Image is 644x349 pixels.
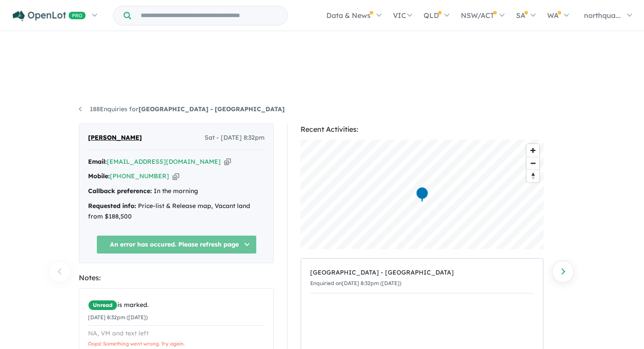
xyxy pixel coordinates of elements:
[107,158,221,166] a: [EMAIL_ADDRESS][DOMAIN_NAME]
[88,329,149,337] span: NA, VM and text left
[224,157,231,166] button: Copy
[301,123,544,135] div: Recent Activities:
[88,133,142,143] span: [PERSON_NAME]
[527,157,539,169] button: Zoom out
[527,157,539,169] span: Zoom out
[88,201,265,222] div: Price-list & Release map, Vacant land from $188,500
[527,169,539,182] button: Reset bearing to north
[527,170,539,182] span: Reset bearing to north
[584,11,621,20] span: northqua...
[88,158,107,166] strong: Email:
[88,300,265,310] div: is marked.
[205,133,265,143] span: Sat - [DATE] 8:32pm
[310,268,534,278] div: [GEOGRAPHIC_DATA] - [GEOGRAPHIC_DATA]
[88,187,152,195] strong: Callback preference:
[96,235,257,254] button: An error has occured. Please refresh page
[310,263,534,293] a: [GEOGRAPHIC_DATA] - [GEOGRAPHIC_DATA]Enquiried on[DATE] 8:32pm ([DATE])
[88,314,148,321] small: [DATE] 8:32pm ([DATE])
[88,300,117,310] span: Unread
[133,6,286,25] input: Try estate name, suburb, builder or developer
[13,11,86,21] img: Openlot PRO Logo White
[88,186,265,197] div: In the morning
[527,144,539,157] button: Zoom in
[301,140,544,249] canvas: Map
[79,104,565,115] nav: breadcrumb
[88,341,185,347] span: Oops! Something went wrong. Try again.
[310,280,401,286] small: Enquiried on [DATE] 8:32pm ([DATE])
[416,187,429,203] div: Map marker
[138,105,285,113] strong: [GEOGRAPHIC_DATA] - [GEOGRAPHIC_DATA]
[79,272,274,284] div: Notes:
[110,172,169,180] a: [PHONE_NUMBER]
[88,172,110,180] strong: Mobile:
[173,172,179,181] button: Copy
[79,105,285,113] a: 188Enquiries for[GEOGRAPHIC_DATA] - [GEOGRAPHIC_DATA]
[88,202,136,210] strong: Requested info:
